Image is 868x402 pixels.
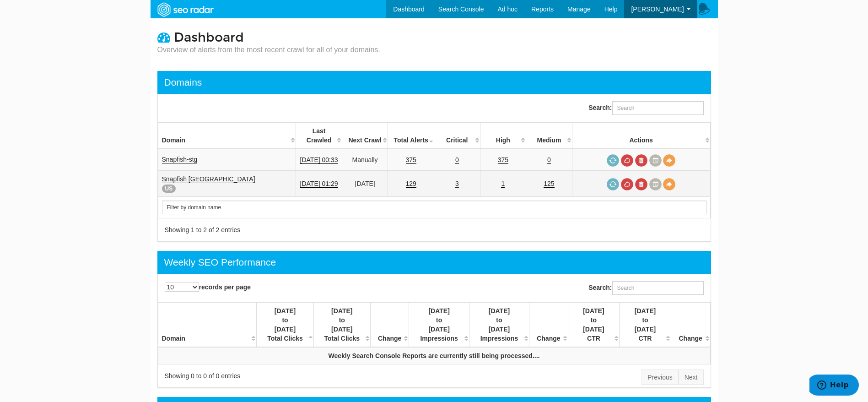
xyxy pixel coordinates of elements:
[612,281,704,295] input: Search:
[588,101,703,115] label: Search:
[164,255,276,269] div: Weekly SEO Performance
[649,154,662,167] a: Crawl History
[455,180,459,188] a: 3
[635,154,647,167] a: Delete most recent audit
[498,156,508,164] a: 375
[296,123,342,149] th: Last Crawled: activate to sort column descending
[649,178,662,190] a: Crawl History
[300,156,338,164] a: [DATE] 00:33
[164,76,202,89] div: Domains
[342,123,388,149] th: Next Crawl: activate to sort column descending
[679,369,704,385] a: Next
[620,303,671,348] th: 08/09/2025 to 08/15/2025 CTR : activate to sort column ascending
[612,101,704,115] input: Search:
[480,123,526,149] th: High: activate to sort column descending
[497,5,518,13] span: Ad hoc
[162,156,198,163] a: Snapfish-stg
[257,303,313,348] th: 08/02/2025 to 08/08/2025 Total Clicks : activate to sort column descending
[547,156,551,164] a: 0
[157,45,380,55] small: Overview of alerts from the most recent crawl for all of your domains.
[406,156,416,164] a: 375
[158,123,296,149] th: Domain: activate to sort column ascending
[671,303,710,348] th: Change : activate to sort column ascending
[300,180,338,188] a: [DATE] 01:29
[604,5,618,13] span: Help
[165,282,199,292] select: records per page
[663,178,675,190] a: View Domain Overview
[631,5,684,13] span: [PERSON_NAME]
[313,303,370,348] th: 08/09/2025 to 08/15/2025 Total Clicks : activate to sort column ascending
[621,178,633,190] a: Cancel in-progress audit
[165,371,423,380] div: Showing 0 to 0 of 0 entries
[544,180,554,188] a: 125
[174,30,244,45] span: Dashboard
[572,123,710,149] th: Actions: activate to sort column ascending
[568,303,620,348] th: 08/02/2025 to 08/08/2025 CTR : activate to sort column ascending
[154,1,217,18] img: SEORadar
[529,303,568,348] th: Change : activate to sort column ascending
[434,123,480,149] th: Critical: activate to sort column descending
[165,282,251,292] label: records per page
[607,178,619,190] a: Request a crawl
[663,154,675,167] a: View Domain Overview
[162,201,706,214] input: Search
[409,303,469,348] th: 08/02/2025 to 08/08/2025 Impressions : activate to sort column ascending
[165,225,423,234] div: Showing 1 to 2 of 2 entries
[388,123,434,149] th: Total Alerts: activate to sort column ascending
[526,123,572,149] th: Medium: activate to sort column descending
[567,5,591,13] span: Manage
[438,5,484,13] span: Search Console
[406,180,416,188] a: 129
[342,149,388,171] td: Manually
[607,154,619,167] span: Request a crawl
[370,303,409,348] th: Change : activate to sort column ascending
[635,178,647,190] a: Delete most recent audit
[501,180,505,188] a: 1
[158,303,257,348] th: Domain: activate to sort column ascending
[809,375,859,397] iframe: Opens a widget where you can find more information
[162,175,255,183] a: Snapfish [GEOGRAPHIC_DATA]
[469,303,529,348] th: 08/09/2025 to 08/15/2025 Impressions : activate to sort column ascending
[342,171,388,197] td: [DATE]
[455,156,459,164] a: 0
[162,185,176,193] span: US
[588,281,703,295] label: Search:
[157,31,170,43] i: 
[531,5,554,13] span: Reports
[329,352,540,359] strong: Weekly Search Console Reports are currently still being processed....
[621,154,633,167] a: Cancel in-progress audit
[642,369,678,385] a: Previous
